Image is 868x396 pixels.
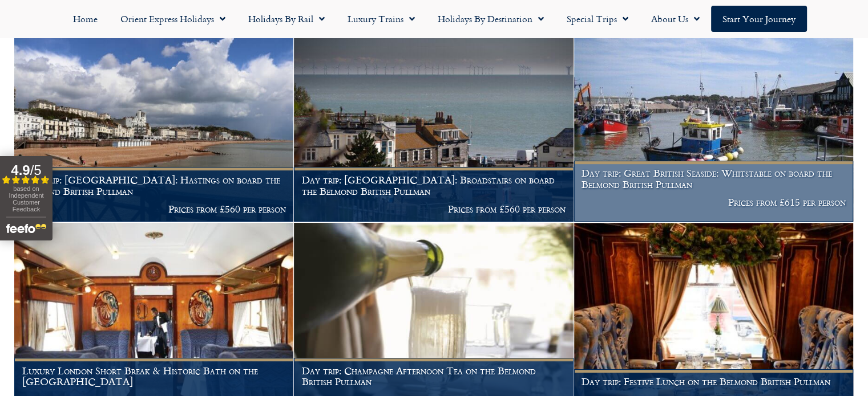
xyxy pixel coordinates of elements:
h1: Day trip: Festive Lunch on the Belmond British Pullman [582,376,845,387]
a: Holidays by Rail [237,6,336,32]
h1: Day trip: Great British Seaside: Whitstable on board the Belmond British Pullman [582,168,845,190]
h1: Day trip: [GEOGRAPHIC_DATA]: Broadstairs on board the Belmond British Pullman [302,174,566,197]
p: Prices from £615 per person [582,197,845,208]
p: Prices from £560 per person [22,203,286,215]
nav: Menu [6,6,862,32]
a: Start your Journey [711,6,807,32]
a: Day trip: [GEOGRAPHIC_DATA]: Hastings on board the Belmond British Pullman Prices from £560 per p... [14,32,294,223]
h1: Luxury London Short Break & Historic Bath on the [GEOGRAPHIC_DATA] [22,365,286,387]
h1: Day trip: Champagne Afternoon Tea on the Belmond British Pullman [302,365,566,387]
p: Prices from £560 per person [302,203,566,215]
h1: Day trip: [GEOGRAPHIC_DATA]: Hastings on board the Belmond British Pullman [22,174,286,197]
a: Home [62,6,109,32]
a: Day trip: Great British Seaside: Whitstable on board the Belmond British Pullman Prices from £615... [574,32,854,223]
a: Day trip: [GEOGRAPHIC_DATA]: Broadstairs on board the Belmond British Pullman Prices from £560 pe... [294,32,574,223]
a: Orient Express Holidays [109,6,237,32]
a: Special Trips [555,6,640,32]
a: Holidays by Destination [426,6,555,32]
a: Luxury Trains [336,6,426,32]
a: About Us [640,6,711,32]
